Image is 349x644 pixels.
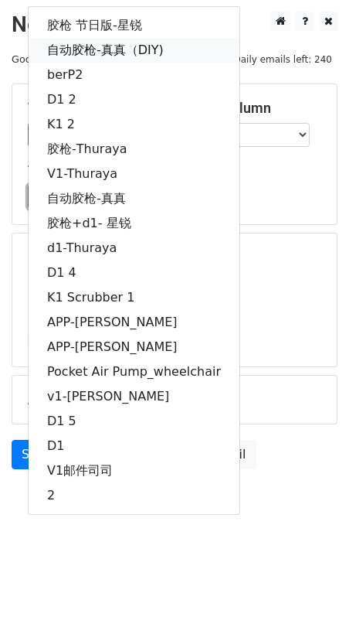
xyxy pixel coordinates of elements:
[12,53,95,65] small: Google Sheet:
[29,434,239,458] a: D1
[29,261,239,285] a: D1 4
[29,186,239,211] a: 自动胶枪-真真
[29,13,239,38] a: 胶枪 节日版-星锐
[29,63,239,87] a: berP2
[29,384,239,409] a: v1-[PERSON_NAME]
[12,440,63,469] a: Send
[29,137,239,162] a: 胶枪-Thuraya
[29,335,239,359] a: APP-[PERSON_NAME]
[29,409,239,434] a: D1 5
[186,100,321,117] h5: Email column
[29,87,239,112] a: D1 2
[29,458,239,483] a: V1邮件司司
[29,236,239,261] a: d1-Thuraya
[29,112,239,137] a: K1 2
[29,359,239,384] a: Pocket Air Pump_wheelchair
[29,310,239,335] a: APP-[PERSON_NAME]
[12,12,337,38] h2: New Campaign
[29,38,239,63] a: 自动胶枪-真真（DIY)
[272,570,349,644] iframe: Chat Widget
[29,483,239,508] a: 2
[29,211,239,236] a: 胶枪+d1- 星锐
[272,570,349,644] div: 聊天小组件
[29,285,239,310] a: K1 Scrubber 1
[228,51,337,68] span: Daily emails left: 240
[228,53,337,65] a: Daily emails left: 240
[29,162,239,186] a: V1-Thuraya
